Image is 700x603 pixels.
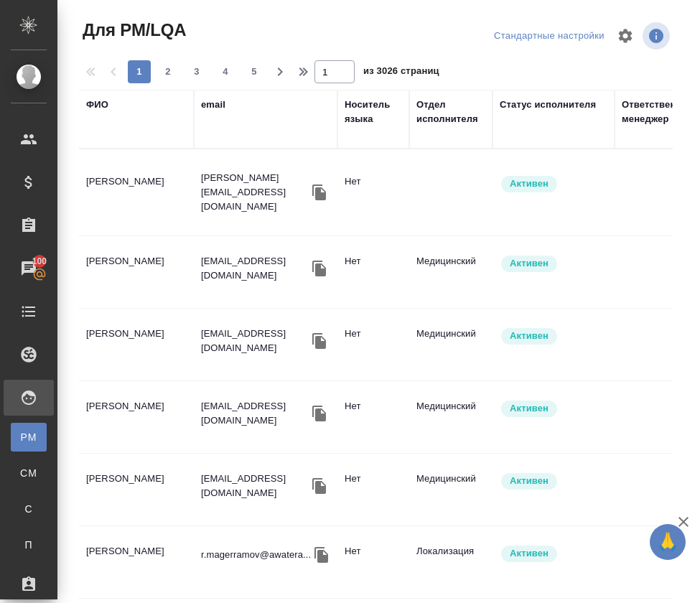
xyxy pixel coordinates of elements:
button: 4 [214,60,237,83]
div: Отдел исполнителя [416,98,485,126]
td: Нет [337,319,409,370]
td: Нет [337,464,409,515]
button: Скопировать [309,182,330,203]
p: Активен [510,546,549,561]
span: из 3026 страниц [363,62,439,83]
div: Ответственный менеджер [622,98,696,126]
td: [PERSON_NAME] [79,167,194,218]
p: Активен [510,401,549,416]
p: [EMAIL_ADDRESS][DOMAIN_NAME] [201,327,309,355]
span: 100 [24,254,56,268]
div: Рядовой исполнитель: назначай с учетом рейтинга [500,544,607,564]
p: Активен [510,474,549,488]
div: Рядовой исполнитель: назначай с учетом рейтинга [500,472,607,491]
td: [PERSON_NAME] [79,392,194,442]
p: Активен [510,329,549,343]
td: Медицинский [409,464,493,515]
button: 3 [185,60,208,83]
td: Нет [337,247,409,297]
p: [PERSON_NAME][EMAIL_ADDRESS][DOMAIN_NAME] [201,171,309,214]
span: С [18,502,39,516]
td: [PERSON_NAME] [79,537,194,587]
a: П [11,530,47,559]
div: email [201,98,225,112]
button: Скопировать [309,403,330,424]
td: Медицинский [409,392,493,442]
span: 🙏 [655,527,680,557]
div: Рядовой исполнитель: назначай с учетом рейтинга [500,327,607,346]
div: Рядовой исполнитель: назначай с учетом рейтинга [500,174,607,194]
span: Для PM/LQA [79,19,186,42]
button: Скопировать [309,330,330,352]
a: С [11,495,47,523]
div: split button [490,25,608,47]
div: Рядовой исполнитель: назначай с учетом рейтинга [500,399,607,419]
a: PM [11,423,47,452]
td: Нет [337,392,409,442]
span: 4 [214,65,237,79]
a: 100 [4,251,54,286]
td: [PERSON_NAME] [79,319,194,370]
div: Статус исполнителя [500,98,596,112]
a: CM [11,459,47,487]
td: Локализация [409,537,493,587]
span: PM [18,430,39,444]
p: [EMAIL_ADDRESS][DOMAIN_NAME] [201,254,309,283]
p: Активен [510,177,549,191]
span: 5 [243,65,266,79]
td: Медицинский [409,247,493,297]
span: 2 [157,65,179,79]
p: [EMAIL_ADDRESS][DOMAIN_NAME] [201,399,309,428]
div: ФИО [86,98,108,112]
span: Настроить таблицу [608,19,643,53]
td: Медицинский [409,319,493,370]
button: Скопировать [309,258,330,279]
p: r.magerramov@awatera... [201,548,311,562]
button: 🙏 [650,524,686,560]
button: 2 [157,60,179,83]
span: CM [18,466,39,480]
button: Скопировать [309,475,330,497]
div: Носитель языка [345,98,402,126]
td: Нет [337,167,409,218]
p: Активен [510,256,549,271]
span: П [18,538,39,552]
td: [PERSON_NAME] [79,464,194,515]
span: 3 [185,65,208,79]
button: Скопировать [311,544,332,566]
button: 5 [243,60,266,83]
p: [EMAIL_ADDRESS][DOMAIN_NAME] [201,472,309,500]
span: Посмотреть информацию [643,22,673,50]
td: [PERSON_NAME] [79,247,194,297]
div: Рядовой исполнитель: назначай с учетом рейтинга [500,254,607,274]
td: Нет [337,537,409,587]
